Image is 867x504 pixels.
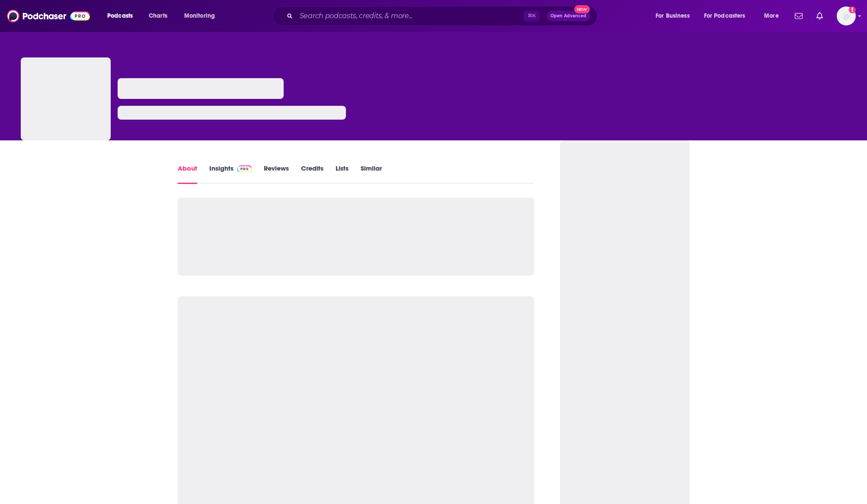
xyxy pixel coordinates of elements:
[758,9,790,23] button: open menu
[574,5,590,13] span: New
[656,10,690,22] span: For Business
[649,9,701,23] button: open menu
[178,164,197,184] a: About
[184,10,215,22] span: Monitoring
[704,10,745,22] span: For Podcasters
[301,164,323,184] a: Credits
[178,9,226,23] button: open menu
[336,164,349,184] a: Lists
[813,9,826,23] a: Show notifications dropdown
[143,9,173,23] a: Charts
[550,14,586,18] span: Open Advanced
[7,8,90,24] img: Podchaser - Follow, Share and Rate Podcasts
[209,164,252,184] a: InsightsPodchaser Pro
[837,6,856,25] span: Logged in as jennevievef
[296,9,524,23] input: Search podcasts, credits, & more...
[524,10,540,22] span: ⌘ K
[149,10,167,22] span: Charts
[791,9,806,23] a: Show notifications dropdown
[237,165,252,172] img: Podchaser Pro
[698,9,758,23] button: open menu
[264,164,289,184] a: Reviews
[101,9,144,23] button: open menu
[849,6,856,13] svg: Add a profile image
[107,10,133,22] span: Podcasts
[361,164,382,184] a: Similar
[547,11,590,21] button: Open AdvancedNew
[837,6,856,25] img: User Profile
[281,6,606,26] div: Search podcasts, credits, & more...
[837,6,856,25] button: Show profile menu
[764,10,779,22] span: More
